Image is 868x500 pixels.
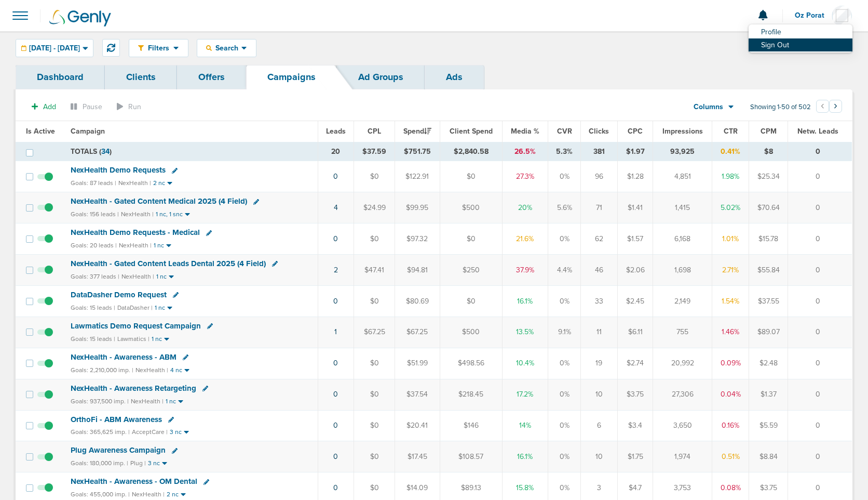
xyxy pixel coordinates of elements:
small: Goals: 2,210,000 imp. | [71,366,133,374]
td: 71 [581,192,618,223]
td: 27.3% [502,161,548,192]
span: Showing 1-50 of 502 [750,103,811,112]
td: $8.84 [749,441,788,472]
td: 0% [548,441,581,472]
small: DataDasher | [117,304,153,311]
td: 2,149 [653,285,712,317]
td: $6.11 [617,317,653,348]
td: $3.4 [617,410,653,441]
td: 19 [581,348,618,379]
small: NexHealth | [135,366,168,374]
td: $2.74 [617,348,653,379]
a: Ad Groups [337,65,425,89]
td: $80.69 [395,285,440,317]
td: $751.75 [395,142,440,161]
small: Goals: 365,625 imp. | [71,428,130,436]
td: $89.07 [749,317,788,348]
span: Netw. Leads [797,127,838,136]
td: $2.48 [749,348,788,379]
td: $0 [354,379,395,410]
a: 0 [333,421,338,430]
td: $51.99 [395,348,440,379]
td: 1,415 [653,192,712,223]
a: 2 [334,266,338,274]
span: NexHealth - Awareness - ABM [71,352,177,362]
td: 10 [581,441,618,472]
td: 0.09% [712,348,749,379]
td: 4,851 [653,161,712,192]
td: 1.98% [712,161,749,192]
td: $24.99 [354,192,395,223]
span: DataDasher Demo Request [71,290,167,299]
span: CPL [368,127,381,136]
span: NexHealth Demo Requests [71,165,166,175]
td: $0 [354,161,395,192]
td: $1.57 [617,223,653,255]
td: 0% [548,223,581,255]
span: Client Spend [450,127,493,136]
small: 1 nc [156,273,167,281]
small: Goals: 87 leads | [71,179,116,187]
td: 0 [788,317,852,348]
td: 3,650 [653,410,712,441]
span: Media % [511,127,539,136]
td: 96 [581,161,618,192]
td: $0 [440,285,502,317]
td: $146 [440,410,502,441]
td: TOTALS ( ) [64,142,318,161]
td: 10.4% [502,348,548,379]
td: $70.64 [749,192,788,223]
span: OrthoFi - ABM Awareness [71,415,162,424]
td: $20.41 [395,410,440,441]
td: $0 [354,285,395,317]
a: 4 [334,203,338,212]
td: 93,925 [653,142,712,161]
small: 1 nc [166,398,176,405]
td: $1.37 [749,379,788,410]
td: 0% [548,161,581,192]
span: NexHealth - Gated Content Leads Dental 2025 (4 Field) [71,259,266,268]
td: 33 [581,285,618,317]
span: CTR [724,127,738,136]
small: NexHealth | [121,273,154,280]
small: Plug | [130,459,146,467]
td: 0% [548,285,581,317]
td: 46 [581,255,618,286]
td: 20% [502,192,548,223]
td: 5.6% [548,192,581,223]
td: 20 [318,142,354,161]
span: CPC [628,127,643,136]
td: 0 [788,255,852,286]
td: 10 [581,379,618,410]
td: $67.25 [354,317,395,348]
small: Goals: 20 leads | [71,242,117,249]
a: 0 [333,172,338,181]
span: Spend [403,127,431,136]
td: 11 [581,317,618,348]
a: 0 [333,483,338,492]
span: CPM [761,127,777,136]
td: 0 [788,379,852,410]
td: 0% [548,348,581,379]
small: Goals: 15 leads | [71,335,115,343]
small: Goals: 937,500 imp. | [71,398,129,405]
td: 0 [788,410,852,441]
td: $0 [354,348,395,379]
small: Goals: 455,000 imp. | [71,491,130,498]
span: NexHealth - Awareness - OM Dental [71,477,197,486]
span: Filters [144,44,173,52]
small: NexHealth | [121,210,154,218]
td: 755 [653,317,712,348]
small: NexHealth | [131,398,164,405]
td: 0 [788,441,852,472]
td: $1.75 [617,441,653,472]
a: 1 [334,327,337,336]
a: 0 [333,297,338,306]
td: 21.6% [502,223,548,255]
span: Lawmatics Demo Request Campaign [71,321,201,331]
td: $5.59 [749,410,788,441]
img: Genly [49,10,111,27]
span: Campaign [71,127,105,136]
a: 0 [333,452,338,461]
small: 1 nc [155,304,165,312]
